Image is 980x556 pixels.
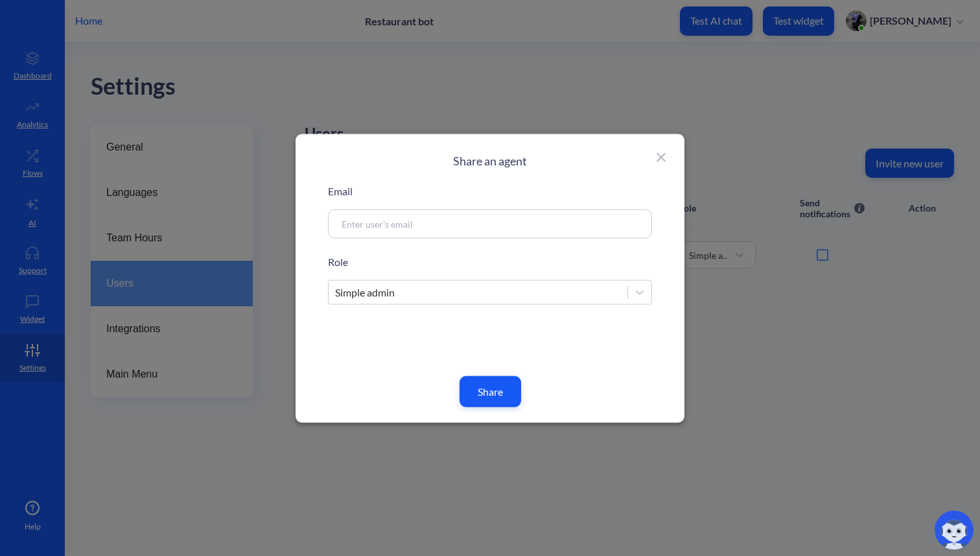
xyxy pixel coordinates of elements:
h2: Share an agent [328,153,652,167]
img: copilot-icon.svg [935,511,974,550]
div: Simple admin [335,284,395,300]
button: Share [460,376,521,407]
p: Email [328,183,652,199]
p: Role [328,254,652,269]
input: Enter user's email [335,216,614,231]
